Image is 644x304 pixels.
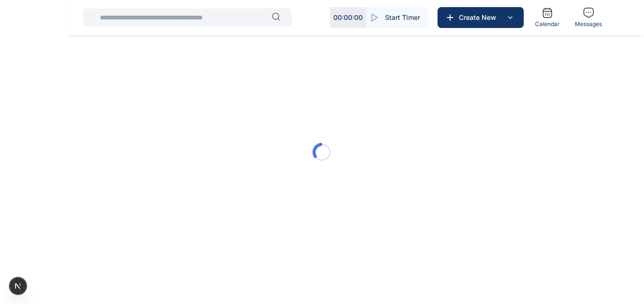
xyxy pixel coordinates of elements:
[455,13,504,22] span: Create New
[385,13,420,22] span: Start Timer
[535,20,560,28] span: Calendar
[438,7,524,28] button: Create New
[575,20,602,28] span: Messages
[571,3,606,32] a: Messages
[333,13,363,22] p: 00 : 00 : 00
[531,3,563,32] a: Calendar
[366,7,428,28] button: Start Timer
